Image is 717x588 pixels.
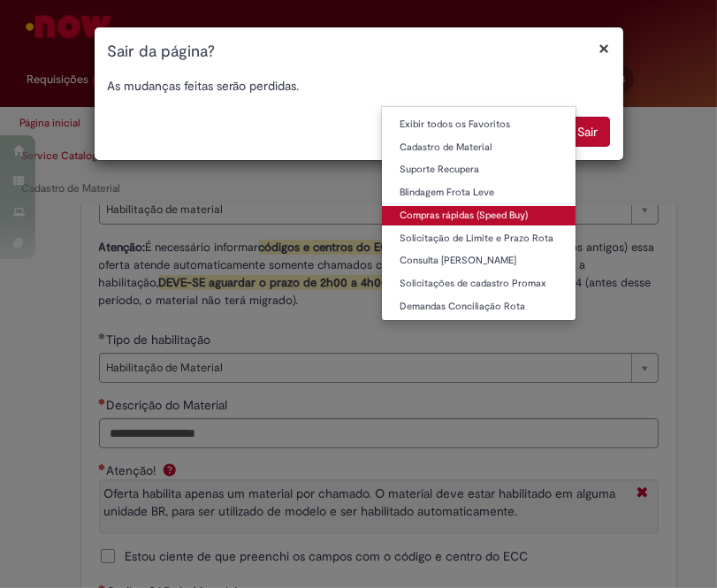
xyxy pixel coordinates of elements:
[108,77,610,95] p: As mudanças feitas serão perdidas.
[599,39,610,57] button: Fechar modal
[381,53,489,107] ul: Menu Cabeçalho
[382,183,576,202] a: Blindagem Frota Leve
[382,160,576,179] a: Suporte Recupera
[108,41,610,64] h1: Sair da página?
[382,297,576,317] a: Demandas Conciliação Rota
[567,117,610,147] button: Sair
[381,106,577,321] ul: Favoritos
[382,138,576,157] a: Cadastro de Material
[382,251,576,271] a: Consulta [PERSON_NAME]
[382,206,576,225] a: Compras rápidas (Speed Buy)
[382,274,576,294] a: Solicitações de cadastro Promax
[382,115,576,134] a: Exibir todos os Favoritos
[382,229,576,248] a: Solicitação de Limite e Prazo Rota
